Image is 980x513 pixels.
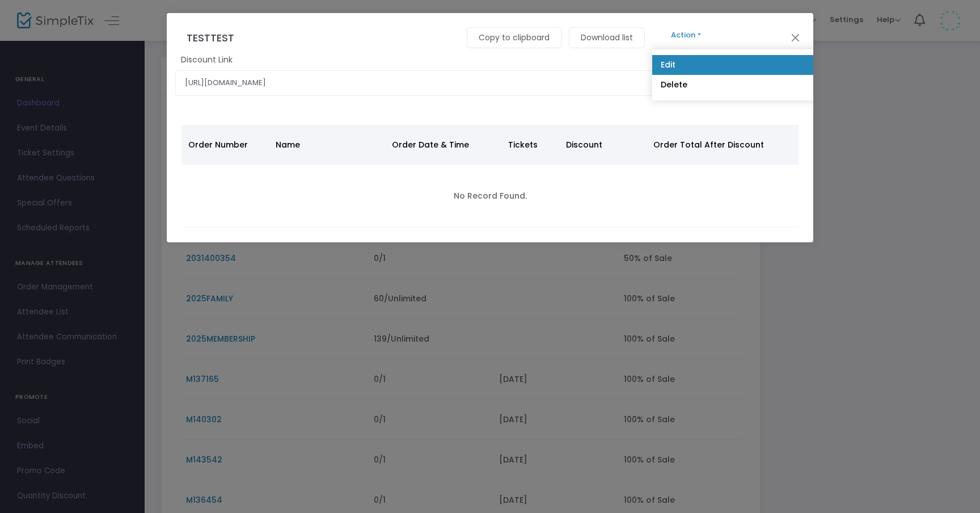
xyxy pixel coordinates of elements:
span: Discount [566,139,602,150]
span: Order Total After Discount [653,139,764,150]
button: Action [652,29,720,41]
button: Close [788,30,803,45]
div: Data table [181,125,799,228]
span: Order Date & Time [392,139,469,150]
span: Name [276,139,300,150]
span: Order Number [188,139,248,150]
m-panel-subtitle: Discount Link [181,54,233,66]
div: No Record Found. [188,179,792,213]
h4: TESTTEST [187,30,246,45]
span: Tickets [508,139,538,150]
